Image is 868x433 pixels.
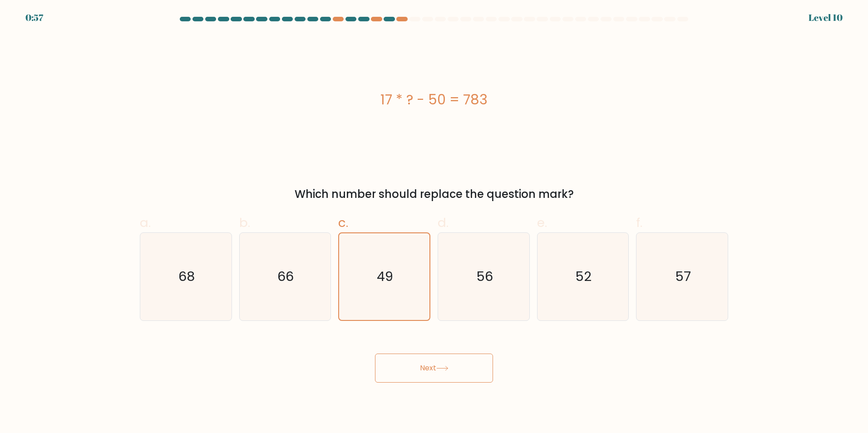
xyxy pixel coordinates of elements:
[375,354,493,383] button: Next
[438,214,449,231] span: d.
[636,214,642,231] span: f.
[377,267,394,285] text: 49
[239,214,250,231] span: b.
[675,267,691,285] text: 57
[25,11,43,25] div: 0:57
[278,267,294,285] text: 66
[178,267,195,285] text: 68
[576,267,592,285] text: 52
[140,89,728,110] div: 17 * ? - 50 = 783
[537,214,547,231] span: e.
[145,186,723,202] div: Which number should replace the question mark?
[338,214,348,231] span: c.
[809,11,843,25] div: Level 10
[476,267,493,285] text: 56
[140,214,151,231] span: a.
